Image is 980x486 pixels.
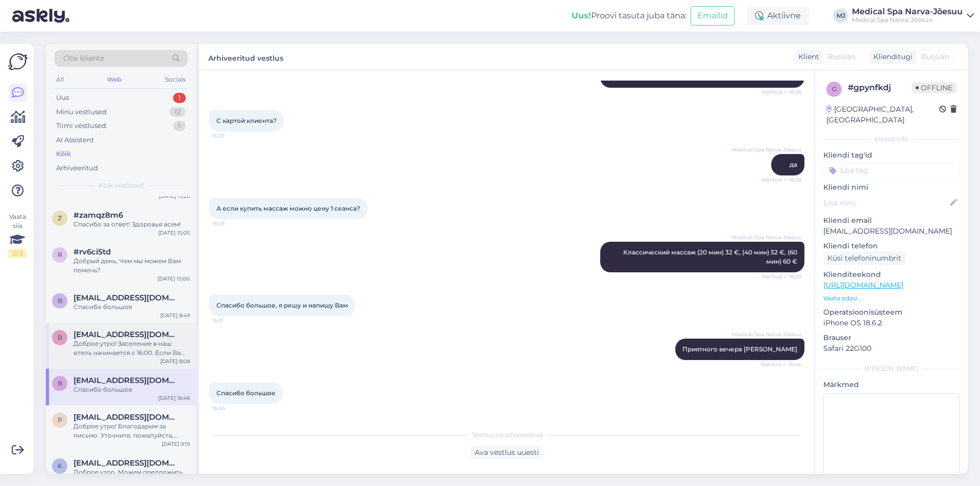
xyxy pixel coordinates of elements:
[761,361,801,368] span: Nähtud ✓ 16:44
[823,269,960,280] p: Klienditeekond
[852,8,963,16] div: Medical Spa Narva-Jõesuu
[158,275,190,283] div: [DATE] 15:00
[8,212,27,258] div: Vaata siia
[173,93,186,103] div: 1
[73,413,180,422] span: planeta37@mail.ru
[732,330,801,338] span: Medical Spa Narva-Jõesuu
[762,88,801,96] span: Nähtud ✓ 16:26
[158,394,190,402] div: [DATE] 16:46
[834,9,848,23] div: MJ
[58,334,62,341] span: b
[212,132,251,140] span: 16:27
[73,339,190,357] div: Доброе утро! Заселение в наш отель начинается с 16:00. Если Ваш номер будет готов раньше, мы с уд...
[824,197,948,209] input: Lisa nimi
[58,416,62,424] span: p
[823,182,960,193] p: Kliendi nimi
[572,11,591,20] b: Uus!
[73,376,180,385] span: brigitta5@list.ru
[58,462,62,470] span: k
[160,312,190,319] div: [DATE] 8:49
[212,317,251,324] span: 16:31
[682,345,797,353] span: Приятного вечера [PERSON_NAME]
[216,389,276,397] span: Спасибо большое
[823,215,960,226] p: Kliendi email
[73,422,190,440] div: Доброе утро! Благодарим за письмо. Уточните, пожалуйста, желаемые даты размещения, а также по как...
[912,82,957,93] span: Offline
[869,52,913,62] div: Klienditugi
[73,257,190,275] div: Добрый день, Чем мы можем Вам помочь?
[105,73,124,86] div: Web
[173,121,186,131] div: 1
[623,248,799,265] span: Классический массаж (20 мин) 32 €, (40 мин) 52 €, (60 мин) 60 €
[471,446,543,459] div: Ava vestlus uuesti
[73,247,111,257] span: #rv6ci5td
[732,234,801,241] span: Medical Spa Narva-Jõesuu
[73,211,123,220] span: #zamqz8m6
[159,192,190,200] div: [DATE] 19:26
[56,107,107,117] div: Minu vestlused
[56,121,106,131] div: Tiimi vestlused
[8,249,27,258] div: 2 / 3
[56,135,94,145] div: AI Assistent
[99,181,143,190] span: Kõik vestlused
[472,430,542,440] span: Vestlus on arhiveeritud
[73,468,190,486] div: Доброе утро. Можем предложить Вам размещение с 03.09-04.09 по пакету: 1.мини-пакет "Здоровье" -ст...
[823,318,960,328] p: iPhone OS 18.6.2
[58,297,62,304] span: b
[58,379,62,387] span: b
[216,301,348,309] span: Спасибо большое, я решу и напишу Вам
[73,458,180,468] span: kannuka25@gmail.com
[73,220,190,229] div: Спасибо за ответ! Здоровья всем!
[794,52,819,62] div: Klient
[747,7,809,25] div: Aktiivne
[762,273,801,280] span: Nähtud ✓ 16:29
[212,404,251,412] span: 16:46
[921,52,949,62] span: Russian
[73,302,190,312] div: Спасибо большое
[823,364,960,373] div: [PERSON_NAME]
[823,343,960,354] p: Safari 22G100
[823,241,960,251] p: Kliendi telefon
[162,440,190,448] div: [DATE] 9:19
[216,117,277,124] span: С картой клиента?
[208,50,283,64] label: Arhiveeritud vestlus
[790,161,797,168] span: да
[848,82,912,94] div: # gpynfkdj
[832,85,837,93] span: g
[823,307,960,318] p: Operatsioonisüsteem
[823,135,960,144] div: Kliendi info
[73,330,180,339] span: britkelder@gmail.com
[823,251,905,265] div: Küsi telefoninumbrit
[56,163,98,173] div: Arhiveeritud
[823,379,960,390] p: Märkmed
[212,220,251,227] span: 16:29
[160,357,190,365] div: [DATE] 8:08
[823,226,960,237] p: [EMAIL_ADDRESS][DOMAIN_NAME]
[572,10,687,22] div: Proovi tasuta juba täna:
[823,294,960,303] p: Vaata edasi ...
[56,93,69,103] div: Uus
[691,6,734,25] button: Emailid
[54,73,66,86] div: All
[58,251,62,259] span: r
[216,204,360,212] span: А если купить массаж можно цену 1 сеанса?
[826,104,939,125] div: [GEOGRAPHIC_DATA], [GEOGRAPHIC_DATA]
[56,149,71,159] div: Kõik
[58,214,62,222] span: z
[823,332,960,343] p: Brauser
[169,107,186,117] div: 12
[73,293,180,302] span: brigitta5@list.ru
[158,229,190,237] div: [DATE] 15:05
[852,8,974,24] a: Medical Spa Narva-JõesuuMedical Spa Narva-Jõesuu
[828,52,855,62] span: Russian
[63,53,104,64] span: Otsi kliente
[852,16,963,24] div: Medical Spa Narva-Jõesuu
[8,52,28,71] img: Askly Logo
[73,385,190,394] div: Спасибо большое
[732,146,801,154] span: Medical Spa Narva-Jõesuu
[823,150,960,161] p: Kliendi tag'id
[163,73,188,86] div: Socials
[823,163,960,178] input: Lisa tag
[823,280,903,290] a: [URL][DOMAIN_NAME]
[762,176,801,184] span: Nähtud ✓ 16:28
